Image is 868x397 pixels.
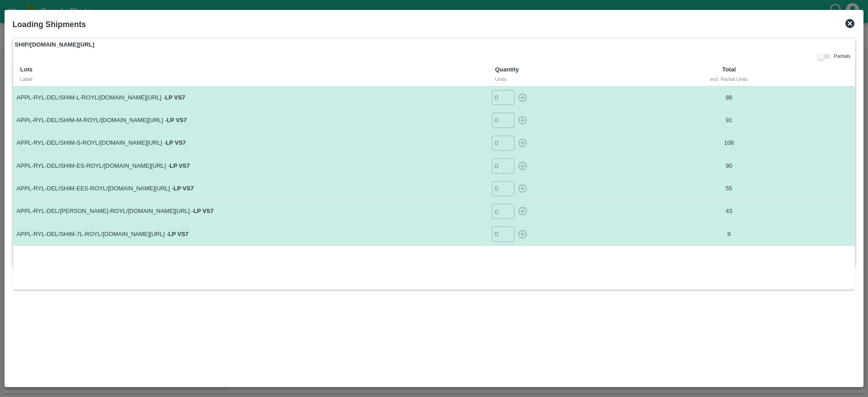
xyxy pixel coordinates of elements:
p: 43 [659,207,799,216]
strong: LP VS7 [165,94,185,101]
td: APPL-RYL-DEL/SHIM-M-ROYL/[DOMAIN_NAME][URL] - [13,109,488,132]
input: 0 [492,113,514,128]
td: APPL-RYL-DEL/SHIM-ES-ROYL/[DOMAIN_NAME][URL] - [13,155,488,177]
td: APPL-RYL-DEL/[PERSON_NAME]-ROYL/[DOMAIN_NAME][URL] - [13,200,488,222]
p: 90 [659,162,799,170]
strong: LP VS7 [193,208,214,214]
div: Partials [816,51,850,62]
b: Lots [20,66,33,73]
input: 0 [492,181,514,196]
input: 0 [492,227,514,241]
strong: LP VS7 [170,162,190,169]
p: 88 [659,94,799,102]
td: APPL-RYL-DEL/SHIM-EES-ROYL/[DOMAIN_NAME][URL] - [13,177,488,200]
strong: LP VS7 [168,231,189,237]
div: incl. Partial Units [662,75,795,83]
b: Quantity [495,66,519,73]
b: Total [722,66,736,73]
div: Label [20,75,481,83]
input: 0 [492,136,514,151]
input: 0 [492,204,514,219]
b: Loading Shipments [13,20,86,29]
td: APPL-RYL-DEL/SHIM-L-ROYL/[DOMAIN_NAME][URL] - [13,86,488,109]
p: 91 [659,116,799,125]
td: APPL-RYL-DEL/SHIM-S-ROYL/[DOMAIN_NAME][URL] - [13,132,488,154]
p: 108 [659,139,799,147]
input: 0 [492,158,514,173]
input: 0 [492,90,514,105]
strong: LP VS7 [167,117,187,123]
p: 9 [659,230,799,239]
p: 55 [659,184,799,193]
strong: LP VS7 [166,139,186,146]
td: APPL-RYL-DEL/SHIM-7L-ROYL/[DOMAIN_NAME][URL] - [13,223,488,246]
strong: SHIP/[DOMAIN_NAME][URL] [15,40,94,49]
strong: LP VS7 [174,185,194,192]
div: Units [495,75,648,83]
